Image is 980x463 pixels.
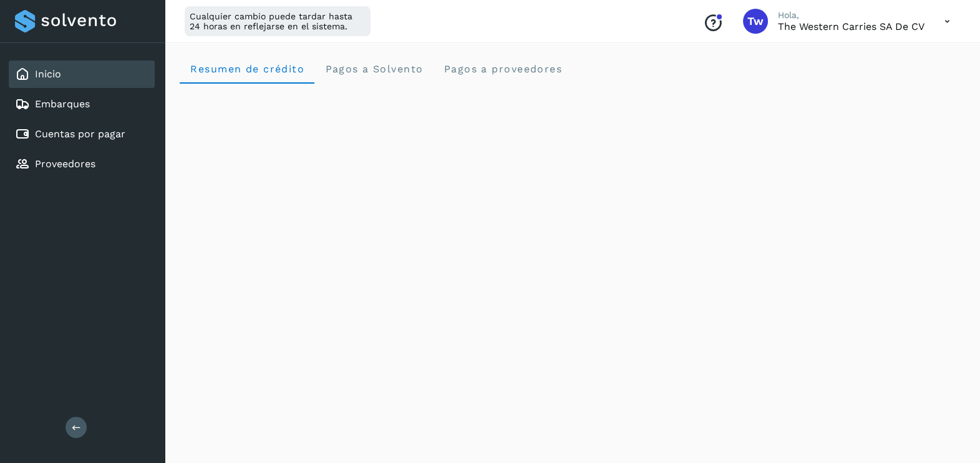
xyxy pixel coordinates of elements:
[35,128,125,140] a: Cuentas por pagar
[778,21,924,32] p: The western carries SA de CV
[190,63,304,75] span: Resumen de crédito
[185,6,371,36] div: Cualquier cambio puede tardar hasta 24 horas en reflejarse en el sistema.
[9,61,155,88] div: Inicio
[443,63,562,75] span: Pagos a proveedores
[35,68,61,80] a: Inicio
[9,120,155,148] div: Cuentas por pagar
[35,98,90,110] a: Embarques
[35,158,95,170] a: Proveedores
[9,150,155,178] div: Proveedores
[778,10,924,21] p: Hola,
[324,63,423,75] span: Pagos a Solvento
[9,90,155,118] div: Embarques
